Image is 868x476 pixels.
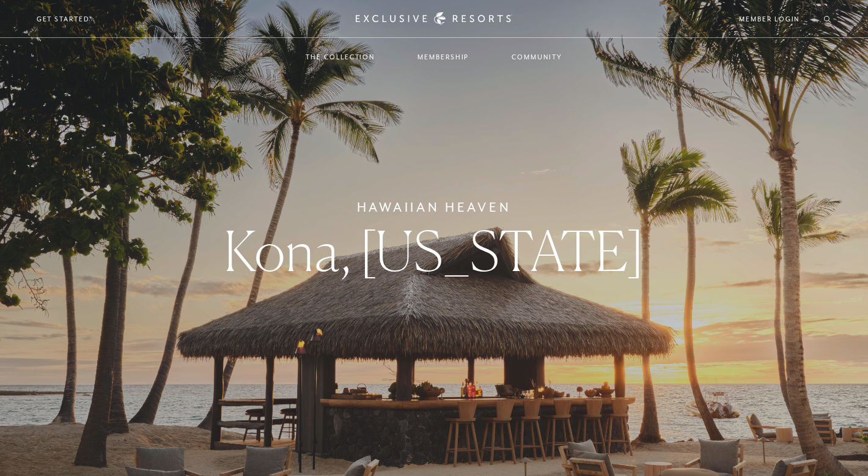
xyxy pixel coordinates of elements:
a: Membership [405,39,481,75]
a: Community [499,39,574,75]
span: Kona, [US_STATE] [224,217,644,284]
a: Member Login [739,13,800,24]
h6: Hawaiian Heaven [357,198,512,217]
a: The Collection [293,39,387,75]
a: Get Started [37,13,90,24]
